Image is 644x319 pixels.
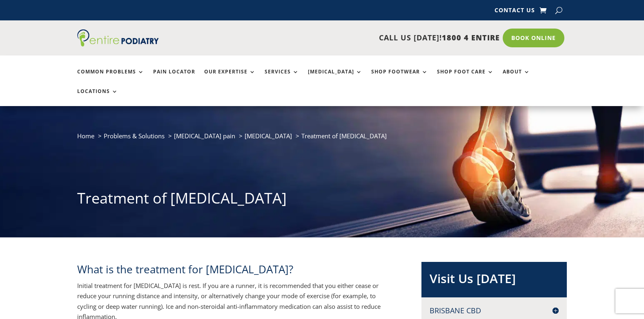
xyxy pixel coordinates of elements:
[104,132,165,140] a: Problems & Solutions
[437,69,494,86] a: Shop Foot Care
[245,132,292,140] a: [MEDICAL_DATA]
[77,69,144,86] a: Common Problems
[371,69,428,86] a: Shop Footwear
[77,188,567,213] h1: Treatment of [MEDICAL_DATA]
[265,69,299,86] a: Services
[153,69,195,86] a: Pain Locator
[442,33,500,42] span: 1800 4 ENTIRE
[174,132,235,140] a: [MEDICAL_DATA] pain
[77,131,567,147] nav: breadcrumb
[77,262,395,281] h2: What is the treatment for [MEDICAL_DATA]?
[77,29,159,47] img: logo (1)
[77,40,159,48] a: Entire Podiatry
[77,89,118,106] a: Locations
[204,69,256,86] a: Our Expertise
[503,69,530,86] a: About
[308,69,362,86] a: [MEDICAL_DATA]
[430,306,559,316] h4: Brisbane CBD
[77,132,94,140] a: Home
[495,7,535,16] a: Contact Us
[503,29,564,47] a: Book Online
[190,33,500,43] p: CALL US [DATE]!
[301,132,387,140] span: Treatment of [MEDICAL_DATA]
[430,270,559,291] h2: Visit Us [DATE]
